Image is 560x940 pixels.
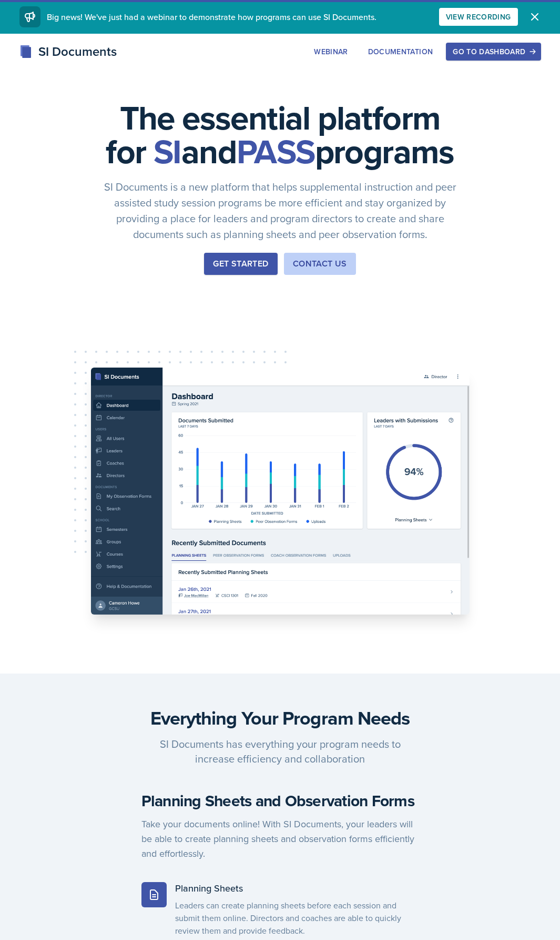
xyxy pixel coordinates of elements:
h4: Planning Sheets and Observation Forms [141,791,419,810]
h3: Everything Your Program Needs [141,707,419,728]
div: Get Started [213,258,268,270]
button: Contact Us [284,253,356,275]
button: Go to Dashboard [446,43,541,61]
h5: Planning Sheets [175,882,419,895]
div: Contact Us [293,258,347,270]
p: SI Documents has everything your program needs to increase efficiency and collaboration [141,737,419,766]
button: Get Started [204,253,277,275]
div: Webinar [314,47,348,56]
p: Take your documents online! With SI Documents, your leaders will be able to create planning sheet... [141,817,419,861]
button: View Recording [439,8,518,26]
div: Documentation [368,47,433,56]
span: Big news! We've just had a webinar to demonstrate how programs can use SI Documents. [47,11,376,23]
button: Documentation [361,43,440,61]
button: Webinar [307,43,354,61]
p: Leaders can create planning sheets before each session and submit them online. Directors and coac... [175,899,419,937]
div: Go to Dashboard [453,47,534,56]
div: SI Documents [19,42,117,61]
div: View Recording [446,13,511,21]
